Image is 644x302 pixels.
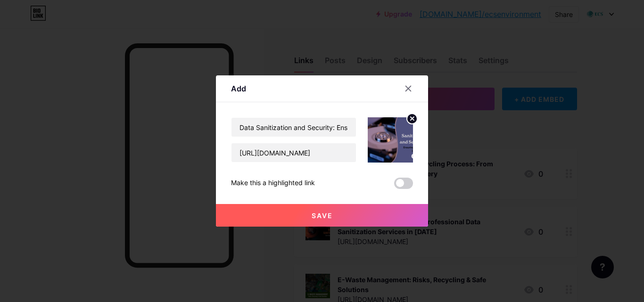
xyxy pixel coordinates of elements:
[231,118,356,137] input: Title
[231,83,246,94] div: Add
[216,204,428,227] button: Save
[231,178,315,189] div: Make this a highlighted link
[231,143,356,162] input: URL
[368,117,413,163] img: link_thumbnail
[312,212,333,220] span: Save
